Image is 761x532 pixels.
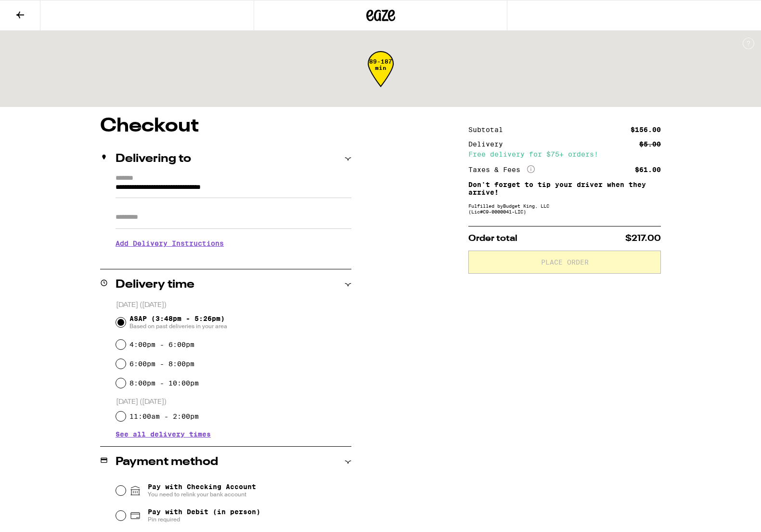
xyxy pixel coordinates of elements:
div: Fulfilled by Budget King, LLC (Lic# C9-0000041-LIC ) [468,203,661,214]
span: Pin required [148,516,260,523]
span: Pay with Checking Account [148,483,256,498]
div: 89-187 min [368,58,394,94]
button: See all delivery times [116,431,211,438]
label: 4:00pm - 6:00pm [129,341,194,348]
h2: Delivering to [116,153,191,165]
p: We'll contact you at [PHONE_NUMBER] when we arrive [116,254,351,262]
h2: Delivery time [116,279,194,291]
button: Place Order [468,251,661,274]
label: 8:00pm - 10:00pm [129,379,199,387]
div: Delivery [468,141,510,147]
p: [DATE] ([DATE]) [116,398,351,407]
span: $217.00 [625,234,661,243]
div: Subtotal [468,126,510,133]
h2: Payment method [116,456,218,468]
p: Don't forget to tip your driver when they arrive! [468,181,661,196]
p: [DATE] ([DATE]) [116,301,351,310]
div: Taxes & Fees [468,165,535,174]
h1: Checkout [100,117,351,136]
label: 11:00am - 2:00pm [129,412,199,420]
div: $61.00 [635,166,661,173]
span: Based on past deliveries in your area [129,322,227,330]
div: $156.00 [631,126,661,133]
label: 6:00pm - 8:00pm [129,360,194,368]
span: Place Order [541,259,589,266]
span: You need to relink your bank account [148,491,256,498]
h3: Add Delivery Instructions [116,232,351,254]
span: Pay with Debit (in person) [148,508,260,516]
div: $5.00 [639,141,661,147]
span: ASAP (3:48pm - 5:26pm) [129,315,227,330]
div: Free delivery for $75+ orders! [468,151,661,158]
span: Order total [468,234,517,243]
